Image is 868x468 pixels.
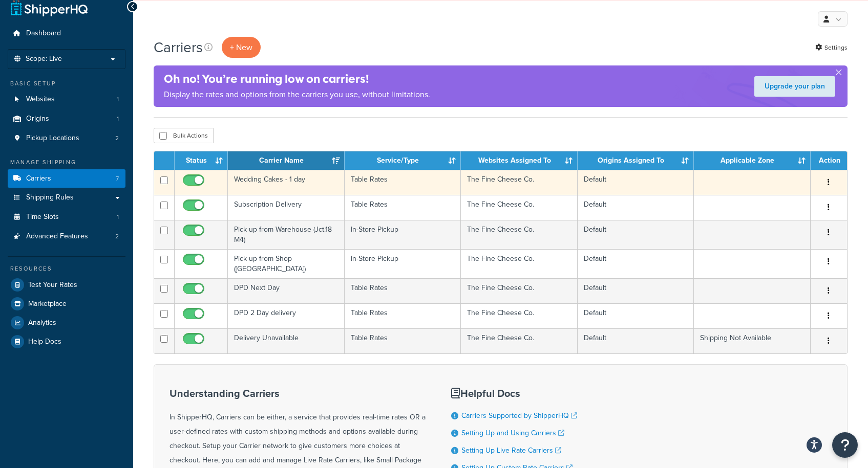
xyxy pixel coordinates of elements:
[461,249,578,278] td: The Fine Cheese Co.
[345,278,461,303] td: Table Rates
[8,90,125,109] li: Websites
[8,109,125,128] a: Origins 1
[26,29,61,38] span: Dashboard
[578,328,694,353] td: Default
[228,170,345,195] td: Wedding Cakes - 1 day
[175,151,228,170] th: Status: activate to sort column ascending
[461,303,578,328] td: The Fine Cheese Co.
[345,151,461,170] th: Service/Type: activate to sort column ascending
[694,328,811,353] td: Shipping Not Available
[578,170,694,195] td: Default
[8,169,125,188] a: Carriers 7
[117,213,119,221] span: 1
[115,232,119,241] span: 2
[8,314,125,332] a: Analytics
[345,170,461,195] td: Table Rates
[461,151,578,170] th: Websites Assigned To: activate to sort column ascending
[26,193,74,202] span: Shipping Rules
[228,278,345,303] td: DPD Next Day
[345,249,461,278] td: In-Store Pickup
[345,328,461,353] td: Table Rates
[164,87,430,102] p: Display the rates and options from the carriers you use, without limitations.
[578,220,694,249] td: Default
[461,278,578,303] td: The Fine Cheese Co.
[578,303,694,328] td: Default
[8,332,125,351] a: Help Docs
[461,445,561,456] a: Setting Up Live Rate Carriers
[694,151,811,170] th: Applicable Zone: activate to sort column ascending
[28,300,67,308] span: Marketplace
[461,220,578,249] td: The Fine Cheese Co.
[26,232,88,241] span: Advanced Features
[578,278,694,303] td: Default
[228,195,345,220] td: Subscription Delivery
[228,328,345,353] td: Delivery Unavailable
[8,188,125,207] a: Shipping Rules
[345,303,461,328] td: Table Rates
[26,115,49,123] span: Origins
[8,169,125,188] li: Carriers
[8,264,125,273] div: Resources
[8,208,125,227] li: Time Slots
[228,151,345,170] th: Carrier Name: activate to sort column ascending
[461,328,578,353] td: The Fine Cheese Co.
[228,303,345,328] td: DPD 2 Day delivery
[8,227,125,246] li: Advanced Features
[26,174,51,183] span: Carriers
[115,134,119,143] span: 2
[116,174,119,183] span: 7
[170,388,426,399] h3: Understanding Carriers
[26,213,59,221] span: Time Slots
[461,170,578,195] td: The Fine Cheese Co.
[8,24,125,43] a: Dashboard
[815,40,848,55] a: Settings
[228,249,345,278] td: Pick up from Shop ([GEOGRAPHIC_DATA])
[8,158,125,167] div: Manage Shipping
[26,55,62,63] span: Scope: Live
[461,410,577,421] a: Carriers Supported by ShipperHQ
[8,129,125,148] a: Pickup Locations 2
[578,151,694,170] th: Origins Assigned To: activate to sort column ascending
[461,195,578,220] td: The Fine Cheese Co.
[117,115,119,123] span: 1
[8,276,125,294] a: Test Your Rates
[154,37,203,57] h1: Carriers
[154,128,214,143] button: Bulk Actions
[8,90,125,109] a: Websites 1
[26,134,79,143] span: Pickup Locations
[164,71,430,87] h4: Oh no! You’re running low on carriers!
[222,37,261,58] button: + New
[26,95,55,104] span: Websites
[8,129,125,148] li: Pickup Locations
[345,195,461,220] td: Table Rates
[754,76,835,97] a: Upgrade your plan
[8,227,125,246] a: Advanced Features 2
[811,151,847,170] th: Action
[28,338,61,346] span: Help Docs
[117,95,119,104] span: 1
[8,208,125,227] a: Time Slots 1
[8,295,125,313] a: Marketplace
[832,432,858,458] button: Open Resource Center
[8,79,125,88] div: Basic Setup
[8,109,125,128] li: Origins
[28,319,56,327] span: Analytics
[461,428,564,438] a: Setting Up and Using Carriers
[28,281,77,289] span: Test Your Rates
[578,249,694,278] td: Default
[451,388,585,399] h3: Helpful Docs
[345,220,461,249] td: In-Store Pickup
[578,195,694,220] td: Default
[228,220,345,249] td: Pick up from Warehouse (Jct.18 M4)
